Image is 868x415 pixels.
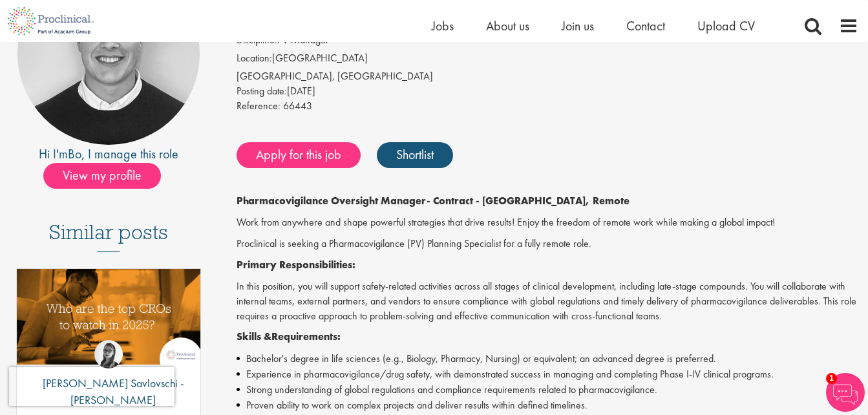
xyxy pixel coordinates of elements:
li: Experience in pharmacovigilance/drug safety, with demonstrated success in managing and completing... [237,367,858,382]
a: View my profile [43,165,174,182]
img: Chatbot [826,373,865,412]
li: Proven ability to work on complex projects and deliver results within defined timelines. [237,398,858,413]
h3: Similar posts [49,221,168,252]
p: Proclinical is seeking a Pharmacovigilance (PV) Planning Specialist for a fully remote role. [237,237,858,251]
div: [DATE] [237,84,858,99]
div: Hi I'm , I manage this role [10,145,207,164]
li: [GEOGRAPHIC_DATA] [237,51,858,69]
strong: Skills & [237,330,271,343]
li: PV Manager [237,33,858,51]
span: 66443 [283,99,312,112]
iframe: reCAPTCHA [9,367,175,406]
a: Link to a post [17,269,200,383]
strong: Primary Responsibilities: [237,258,355,271]
a: Upload CV [697,17,755,34]
span: View my profile [43,163,161,189]
span: Posting date: [237,84,287,98]
span: 1 [826,373,837,384]
strong: Requirements: [271,330,341,343]
p: Work from anywhere and shape powerful strategies that drive results! Enjoy the freedom of remote ... [237,215,858,230]
div: [GEOGRAPHIC_DATA], [GEOGRAPHIC_DATA] [237,69,858,84]
a: Bo [68,145,81,162]
img: Theodora Savlovschi - Wicks [94,340,123,368]
a: About us [486,17,529,34]
strong: Pharmacovigilance Oversight Manager [237,194,427,207]
li: Bachelor's degree in life sciences (e.g., Biology, Pharmacy, Nursing) or equivalent; an advanced ... [237,351,858,367]
a: Join us [562,17,594,34]
a: Jobs [432,17,454,34]
a: Contact [626,17,665,34]
label: Reference: [237,99,281,114]
strong: - Contract - [GEOGRAPHIC_DATA], Remote [427,194,630,207]
a: Apply for this job [237,142,361,168]
a: Shortlist [377,142,453,168]
img: Top 10 CROs 2025 | Proclinical [17,269,200,364]
label: Location: [237,51,272,66]
li: Strong understanding of global regulations and compliance requirements related to pharmacovigilance. [237,382,858,398]
p: In this position, you will support safety-related activities across all stages of clinical develo... [237,279,858,324]
a: Theodora Savlovschi - Wicks [PERSON_NAME] Savlovschi - [PERSON_NAME] [17,340,200,414]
